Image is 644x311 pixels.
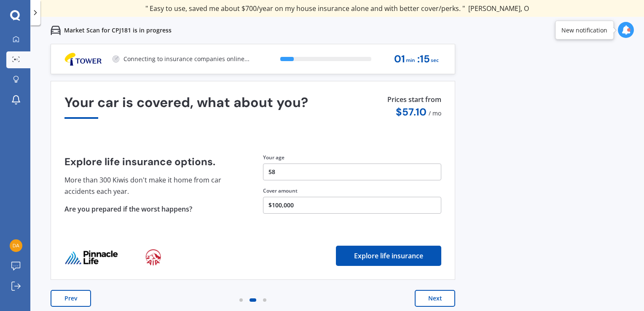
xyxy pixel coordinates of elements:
[64,250,118,265] img: life_provider_logo_0
[263,187,441,195] div: Cover amount
[123,55,250,63] p: Connecting to insurance companies online...
[64,204,192,214] span: Are you prepared if the worst happens?
[64,174,243,197] p: More than 300 Kiwis don't make it home from car accidents each year.
[145,249,161,266] img: life_provider_logo_1
[415,290,455,307] button: Next
[263,154,441,161] div: Your age
[396,105,427,118] span: $ 57.10
[51,290,91,307] button: Prev
[561,26,607,34] div: New notification
[10,239,22,252] img: d462f04112224b0d3fa5c51f434c2d71
[64,156,243,168] h4: Explore life insurance options.
[387,95,441,106] p: Prices start from
[188,252,242,263] img: life_provider_logo_2
[431,55,439,66] span: sec
[263,197,441,214] button: $100,000
[336,246,441,266] button: Explore life insurance
[51,25,61,35] img: car.f15378c7a67c060ca3f3.svg
[394,54,405,65] span: 01
[263,164,441,180] button: 58
[406,55,415,66] span: min
[417,54,430,65] span: : 15
[64,26,172,35] p: Market Scan for CPJ181 is in progress
[429,109,441,117] span: / mo
[64,95,441,119] div: Your car is covered, what about you?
